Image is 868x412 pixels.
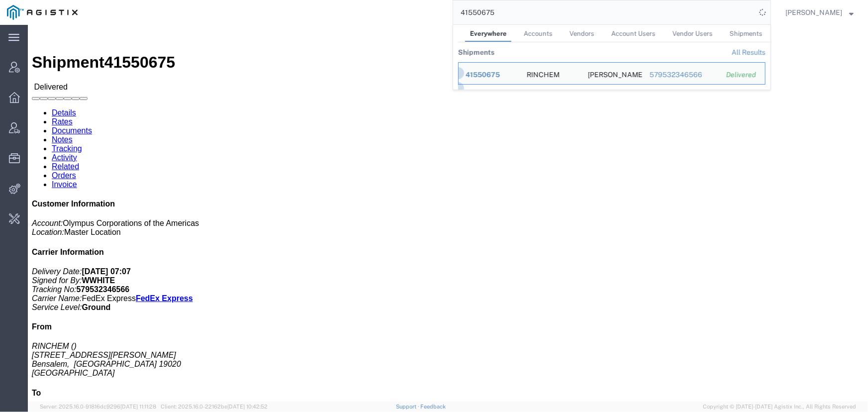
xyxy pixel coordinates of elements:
th: Shipments [458,42,494,62]
span: 41550675 [466,71,500,79]
span: Shipments [730,30,763,37]
span: Copyright © [DATE]-[DATE] Agistix Inc., All Rights Reserved [703,403,856,411]
div: Delivered [726,70,758,80]
table: Search Results [458,42,771,90]
span: [DATE] 11:11:28 [120,404,156,410]
a: Feedback [421,404,446,410]
button: [PERSON_NAME] [785,6,854,18]
div: 579532346566 [650,70,713,80]
span: Account Users [611,30,656,37]
a: View all shipments found by criterion [732,48,766,56]
input: Search for shipment number, reference number [453,0,756,24]
span: [DATE] 10:42:52 [227,404,268,410]
span: Jenneffer Jahraus [785,7,842,18]
span: Client: 2025.16.0-22162be [161,404,268,410]
div: RINCHEM [527,63,560,84]
a: Support [396,404,421,410]
span: Accounts [524,30,553,37]
div: OWENS MINOR 20 [588,63,636,84]
span: Vendor Users [673,30,713,37]
span: Server: 2025.16.0-91816dc9296 [40,404,156,410]
iframe: FS Legacy Container [28,25,868,402]
span: Everywhere [470,30,507,37]
img: logo [7,5,78,20]
div: 41550675 [466,70,513,80]
span: Vendors [570,30,594,37]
